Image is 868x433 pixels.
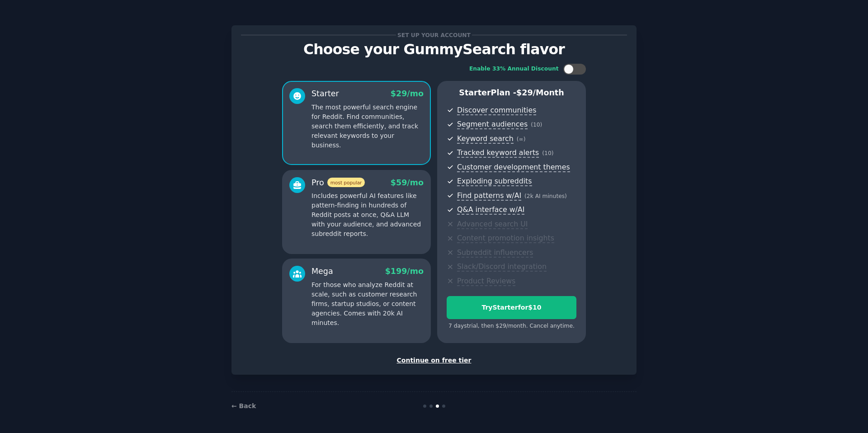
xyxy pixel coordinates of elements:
span: ( 10 ) [542,150,553,156]
div: 7 days trial, then $ 29 /month . Cancel anytime. [447,322,576,330]
p: Starter Plan - [447,87,576,99]
p: Includes powerful AI features like pattern-finding in hundreds of Reddit posts at once, Q&A LLM w... [311,191,424,239]
span: Subreddit influencers [457,248,533,258]
span: $ 59 /mo [391,178,424,187]
p: Choose your GummySearch flavor [241,42,627,57]
div: Try Starter for $10 [447,303,576,312]
span: Content promotion insights [457,234,554,243]
span: Slack/Discord integration [457,262,547,272]
span: $ 29 /mo [391,89,424,98]
span: Set up your account [396,30,472,40]
span: Find patterns w/AI [457,191,521,201]
span: Exploding subreddits [457,177,532,186]
span: Segment audiences [457,120,528,129]
span: Advanced search UI [457,220,528,229]
div: Enable 33% Annual Discount [469,65,559,73]
span: $ 199 /mo [385,267,424,276]
span: Q&A interface w/AI [457,205,524,215]
div: Starter [311,88,339,99]
span: Tracked keyword alerts [457,148,539,158]
span: Discover communities [457,106,536,115]
span: Keyword search [457,134,514,144]
p: The most powerful search engine for Reddit. Find communities, search them efficiently, and track ... [311,103,424,150]
div: Mega [311,266,333,277]
button: TryStarterfor$10 [447,296,576,319]
span: most popular [327,178,365,187]
a: ← Back [231,402,256,409]
div: Continue on free tier [241,356,627,365]
div: Pro [311,177,365,188]
span: ( 10 ) [531,122,542,128]
span: Customer development themes [457,163,570,172]
span: ( ∞ ) [517,136,526,142]
p: For those who analyze Reddit at scale, such as customer research firms, startup studios, or conte... [311,280,424,328]
span: Product Reviews [457,277,515,286]
span: ( 2k AI minutes ) [524,193,567,199]
span: $ 29 /month [516,88,564,97]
